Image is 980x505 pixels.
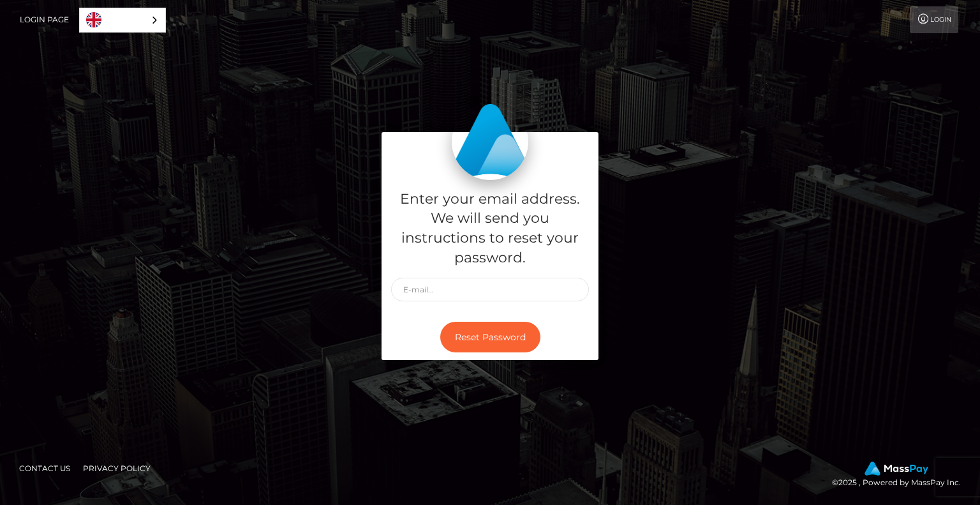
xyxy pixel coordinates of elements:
[391,278,589,301] input: E-mail...
[391,190,589,268] h5: Enter your email address. We will send you instructions to reset your password.
[20,6,69,33] a: Login Page
[865,462,928,476] img: MassPay
[440,322,540,353] button: Reset Password
[79,8,166,33] aside: Language selected: English
[832,462,970,490] div: © 2025 , Powered by MassPay Inc.
[452,103,528,180] img: MassPay Login
[79,8,166,33] div: Language
[14,458,75,478] a: Contact Us
[80,8,165,32] a: English
[78,458,156,478] a: Privacy Policy
[910,6,958,33] a: Login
